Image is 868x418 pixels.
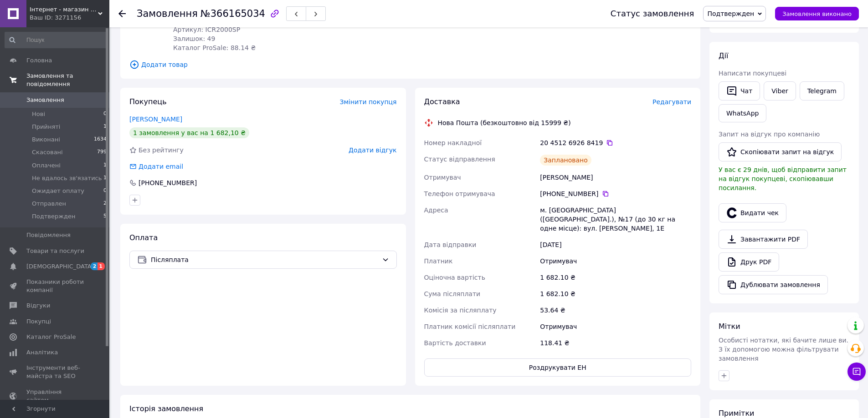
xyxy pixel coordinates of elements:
span: 1 [98,262,105,270]
a: Viber [764,81,796,101]
span: Прийняті [32,123,60,131]
span: Виконані [32,136,60,144]
div: Отримувач [538,253,693,269]
span: 5 [103,212,107,221]
span: Додати відгук [349,146,396,154]
span: Оплачені [32,161,61,170]
span: Отправлен [32,200,66,208]
span: Телефон отримувача [424,190,495,197]
span: Вартість доставки [424,339,486,347]
span: [DEMOGRAPHIC_DATA] [26,262,94,271]
div: [PHONE_NUMBER] [138,178,198,187]
div: 53.64 ₴ [538,302,693,318]
span: Замовлення виконано [782,10,852,17]
button: Чат [719,81,760,101]
span: Подтвержден [707,10,754,17]
span: Скасовані [32,148,63,156]
div: Додати email [128,162,184,171]
span: Комісія за післяплату [424,307,497,314]
div: 20 4512 6926 8419 [540,138,691,147]
span: Змінити покупця [340,98,397,106]
span: 0 [103,110,107,118]
span: Адреса [424,206,448,214]
span: Оплата [129,233,158,242]
span: Ожидает оплату [32,187,84,195]
span: Дата відправки [424,241,477,248]
span: Мітки [719,322,740,331]
span: Товари та послуги [26,247,84,255]
span: Головна [26,56,52,65]
span: 1634 [94,136,107,144]
span: 1 [103,161,107,170]
span: Редагувати [652,98,691,106]
button: Видати чек [719,203,786,222]
span: Не вдалось зв'язатись [32,174,102,182]
span: Запит на відгук про компанію [719,131,820,138]
span: 799 [97,148,107,156]
span: Дії [719,51,728,60]
span: Покупець [129,97,167,106]
span: Доставка [424,97,460,106]
span: Без рейтингу [139,146,184,154]
span: Отримувач [424,174,461,181]
span: Каталог ProSale [26,333,76,341]
span: Інтернет - магазин A&B Tech [30,5,98,14]
span: 0 [103,187,107,195]
span: Нові [32,110,45,118]
button: Чат з покупцем [847,363,866,381]
span: У вас є 29 днів, щоб відправити запит на відгук покупцеві, скопіювавши посилання. [719,166,847,191]
span: 2 [91,262,98,270]
div: м. [GEOGRAPHIC_DATA] ([GEOGRAPHIC_DATA].), №17 (до 30 кг на одне місце): вул. [PERSON_NAME], 1Е [538,202,693,237]
div: Статус замовлення [611,9,694,18]
div: 1 682.10 ₴ [538,286,693,302]
span: Післяплата [151,255,378,265]
a: Завантажити PDF [719,230,808,249]
span: Написати покупцеві [719,70,786,77]
button: Дублювати замовлення [719,275,828,294]
span: №366165034 [200,8,265,19]
a: WhatsApp [719,104,766,122]
span: Замовлення [137,8,198,19]
button: Скопіювати запит на відгук [719,142,842,161]
span: Подтвержден [32,212,75,221]
div: 1 682.10 ₴ [538,269,693,286]
div: [PERSON_NAME] [538,169,693,186]
button: Замовлення виконано [775,7,859,20]
span: 1 [103,174,107,182]
span: Особисті нотатки, які бачите лише ви. З їх допомогою можна фільтрувати замовлення [719,337,848,362]
span: Оціночна вартість [424,274,485,281]
div: [DATE] [538,237,693,253]
span: Історія замовлення [129,404,203,413]
div: Нова Пошта (безкоштовно від 15999 ₴) [436,118,573,127]
div: Заплановано [540,155,591,166]
div: [PHONE_NUMBER] [540,189,691,198]
div: 1 замовлення у вас на 1 682,10 ₴ [129,127,249,138]
span: Замовлення [26,96,64,104]
div: 118.41 ₴ [538,335,693,351]
span: Інструменти веб-майстра та SEO [26,364,84,380]
span: Номер накладної [424,139,482,146]
input: Пошук [5,32,108,48]
button: Роздрукувати ЕН [424,358,692,377]
span: Залишок: 49 [173,35,215,42]
span: Аналітика [26,348,58,357]
span: 2 [103,200,107,208]
span: Відгуки [26,302,50,310]
span: Платник [424,257,453,265]
a: Друк PDF [719,252,779,272]
span: Артикул: ICR2000SP [173,26,240,33]
div: Повернутися назад [118,9,126,18]
span: Статус відправлення [424,156,495,163]
span: Показники роботи компанії [26,278,84,294]
span: Примітки [719,409,754,418]
span: Повідомлення [26,231,71,239]
span: Покупці [26,317,51,326]
div: Ваш ID: 3271156 [30,14,109,22]
span: Платник комісії післяплати [424,323,516,330]
a: [PERSON_NAME] [129,116,182,123]
span: Додати товар [129,60,691,70]
div: Додати email [138,162,184,171]
span: Управління сайтом [26,388,84,404]
span: Каталог ProSale: 88.14 ₴ [173,44,256,51]
a: Telegram [800,81,844,101]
